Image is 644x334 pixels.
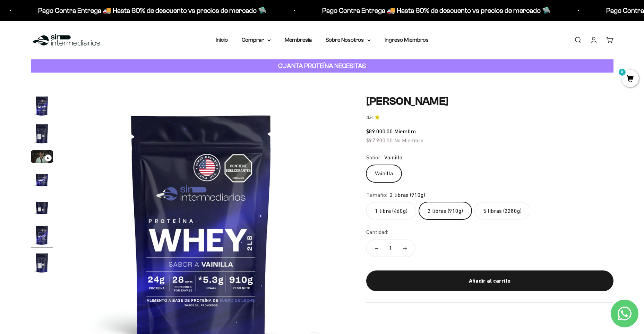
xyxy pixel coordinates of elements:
img: Proteína Whey - Vainilla [31,123,53,145]
summary: Sobre Nosotros [326,35,371,44]
a: 0 [621,75,639,83]
span: 4.8 [366,114,372,122]
img: Proteína Whey - Vainilla [31,196,53,218]
button: Ir al artículo 2 [31,123,53,147]
summary: Comprar [242,35,271,44]
label: Cantidad: [366,228,388,237]
span: No Miembro [394,137,423,143]
img: Proteína Whey - Vainilla [31,252,53,274]
button: Aumentar cantidad [395,240,415,257]
button: Ir al artículo 5 [31,196,53,220]
button: Ir al artículo 6 [31,224,53,248]
button: Reducir cantidad [367,240,387,257]
button: Ir al artículo 3 [31,150,53,165]
p: Pago Contra Entrega 🚚 Hasta 60% de descuento vs precios de mercado 🛸 [321,5,550,16]
strong: CUANTA PROTEÍNA NECESITAS [278,62,366,69]
mark: 0 [618,68,626,76]
span: Miembro [394,128,416,134]
span: 2 libras (910g) [390,191,425,200]
span: $97.900,00 [366,137,393,143]
img: Proteína Whey - Vainilla [31,95,53,117]
button: Ir al artículo 4 [31,168,53,193]
button: Añadir al carrito [366,270,613,291]
p: Pago Contra Entrega 🚚 Hasta 60% de descuento vs precios de mercado 🛸 [37,5,266,16]
button: Ir al artículo 7 [31,252,53,276]
legend: Tamaño: [366,191,387,200]
legend: Sabor: [366,153,381,162]
a: 4.84.8 de 5.0 estrellas [366,114,613,122]
a: Membresía [285,37,312,43]
h1: [PERSON_NAME] [366,95,613,108]
span: Vainilla [384,153,402,162]
a: Ingreso Miembros [385,37,429,43]
a: Inicio [216,37,228,43]
button: Ir al artículo 1 [31,95,53,119]
img: Proteína Whey - Vainilla [31,168,53,191]
div: Añadir al carrito [380,276,600,285]
img: Proteína Whey - Vainilla [31,224,53,246]
span: $89.000,00 [366,128,393,134]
